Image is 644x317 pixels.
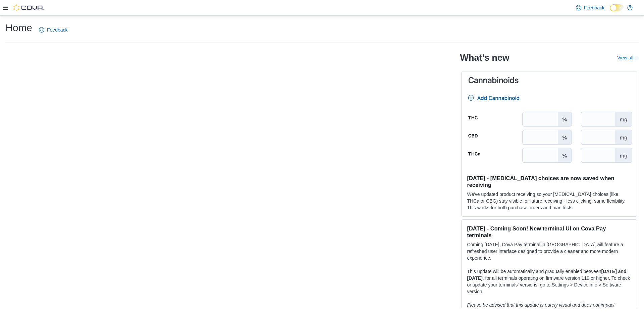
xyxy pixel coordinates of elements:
[617,55,639,60] a: View allExternal link
[13,4,44,11] img: Cova
[467,269,626,281] strong: [DATE] and [DATE]
[467,225,632,239] h3: [DATE] - Coming Soon! New terminal UI on Cova Pay terminals
[460,52,509,63] h2: What's new
[610,11,610,12] span: Dark Mode
[467,241,632,261] p: Coming [DATE], Cova Pay terminal in [GEOGRAPHIC_DATA] will feature a refreshed user interface des...
[467,302,614,314] em: Please be advised that this update is purely visual and does not impact payment functionality.
[47,27,67,33] span: Feedback
[36,23,70,37] a: Feedback
[467,268,632,295] p: This update will be automatically and gradually enabled between , for all terminals operating on ...
[610,4,624,11] input: Dark Mode
[635,56,639,60] svg: External link
[5,21,32,35] h1: Home
[467,175,632,188] h3: [DATE] - [MEDICAL_DATA] choices are now saved when receiving
[467,191,632,211] p: We've updated product receiving so your [MEDICAL_DATA] choices (like THCa or CBG) stay visible fo...
[584,4,604,11] span: Feedback
[573,1,607,14] a: Feedback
